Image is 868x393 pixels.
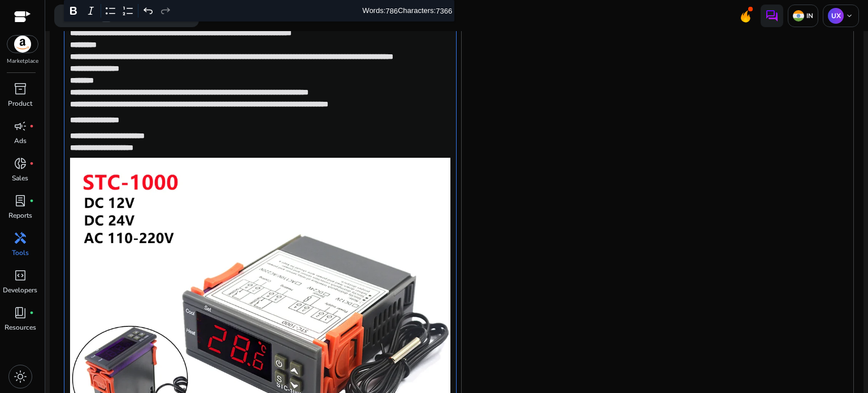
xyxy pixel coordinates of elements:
span: fiber_manual_record [29,198,34,203]
span: book_4 [14,306,27,319]
span: lab_profile [14,194,27,208]
p: Reports [8,210,32,221]
p: Ads [14,136,27,146]
p: UX [828,8,844,24]
p: Developers [3,285,37,295]
span: search [63,9,77,23]
span: inventory_2 [14,82,27,96]
p: Sales [12,173,28,183]
p: Tools [12,248,29,258]
span: code_blocks [14,269,27,282]
span: keyboard_arrow_down [845,11,854,20]
div: Words: Characters: [362,4,452,18]
span: campaign [14,119,27,133]
p: Marketplace [7,57,38,66]
span: fiber_manual_record [29,124,34,128]
span: light_mode [14,370,27,383]
span: fiber_manual_record [29,310,34,315]
span: handyman [14,231,27,245]
img: in.svg [793,10,804,21]
span: donut_small [14,157,27,170]
span: fiber_manual_record [29,161,34,166]
label: 7366 [436,6,452,15]
p: Product [8,98,32,109]
label: 786 [385,6,398,15]
p: Resources [5,322,36,332]
img: amazon.svg [7,36,38,53]
p: IN [804,11,813,20]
